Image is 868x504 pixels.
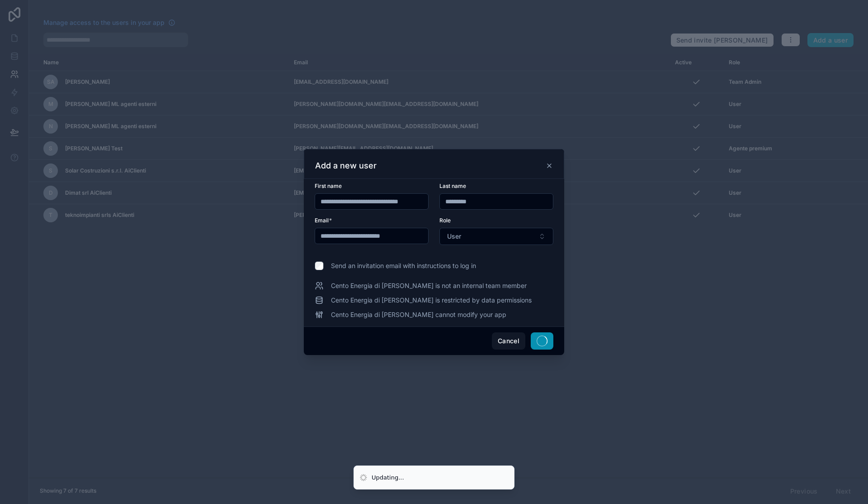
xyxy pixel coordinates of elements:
span: First name [315,182,342,189]
span: Email [315,217,329,224]
input: Send an invitation email with instructions to log in [315,261,324,270]
h3: Add a new user [315,160,377,171]
span: Role [439,217,451,224]
span: Cento Energia di [PERSON_NAME] is restricted by data permissions [331,296,532,305]
span: Send an invitation email with instructions to log in [331,261,476,270]
span: Cento Energia di [PERSON_NAME] cannot modify your app [331,310,506,319]
button: Cancel [492,332,525,350]
button: Select Button [439,228,553,245]
span: Last name [439,182,466,189]
div: Updating... [372,473,404,482]
span: User [447,232,461,241]
span: Cento Energia di [PERSON_NAME] is not an internal team member [331,281,527,290]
